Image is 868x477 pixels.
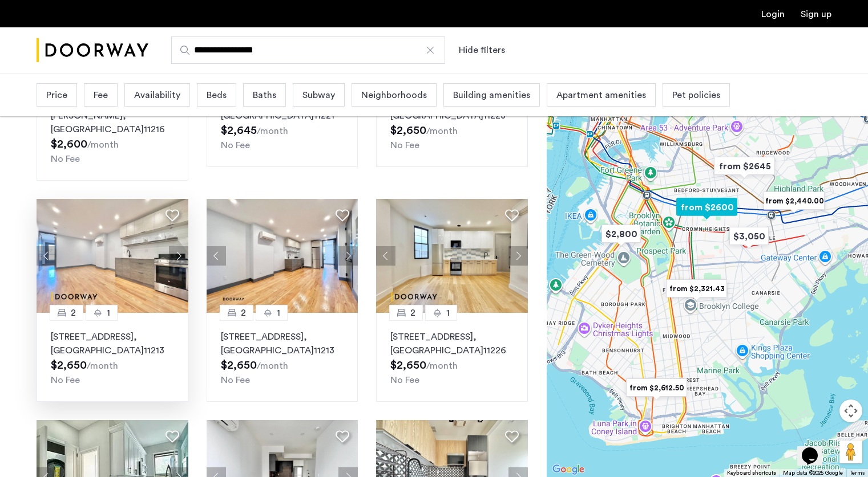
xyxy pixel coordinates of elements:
[390,141,419,150] span: No Fee
[446,306,450,320] span: 1
[390,360,426,371] span: $2,650
[51,154,80,164] span: No Fee
[361,88,427,102] span: Neighborhoods
[657,271,736,306] div: from $2,321.43
[720,219,778,254] div: $3,050
[672,88,720,102] span: Pet policies
[754,184,834,218] div: from $2,440.00
[207,199,358,313] img: 2012_638614321085423384.jpeg
[376,313,528,402] a: 21[STREET_ADDRESS], [GEOGRAPHIC_DATA]11226No Fee
[51,360,87,371] span: $2,650
[207,78,358,167] a: 22[STREET_ADDRESS], [GEOGRAPHIC_DATA]11221No Fee
[390,376,419,385] span: No Fee
[257,127,288,136] sub: /month
[169,246,188,266] button: Next apartment
[171,36,445,64] input: Apartment Search
[376,199,528,313] img: dc6efc1f-24ba-4395-9182-45437e21be9a_638906327222857219.jpeg
[221,360,257,371] span: $2,650
[241,306,246,320] span: 2
[37,246,56,266] button: Previous apartment
[51,330,174,357] p: [STREET_ADDRESS] 11213
[302,88,335,102] span: Subway
[207,246,226,266] button: Previous apartment
[107,306,110,320] span: 1
[253,88,276,102] span: Baths
[221,141,250,150] span: No Fee
[390,125,426,136] span: $2,650
[207,88,227,102] span: Beds
[37,29,148,72] img: logo
[51,376,80,385] span: No Fee
[221,330,344,357] p: [STREET_ADDRESS] 11213
[797,431,834,466] iframe: chat widget
[37,313,188,402] a: 21[STREET_ADDRESS], [GEOGRAPHIC_DATA]11213No Fee
[221,125,257,136] span: $2,645
[761,10,785,19] a: Login
[453,88,530,102] span: Building amenities
[376,78,528,167] a: 21[STREET_ADDRESS], [GEOGRAPHIC_DATA]11223No Fee
[87,140,119,149] sub: /month
[376,246,395,266] button: Previous apartment
[801,10,831,19] a: Registration
[839,441,862,463] button: Drag Pegman onto the map to open Street View
[207,313,358,402] a: 21[STREET_ADDRESS], [GEOGRAPHIC_DATA]11213No Fee
[617,370,696,405] div: from $2,612.50
[783,470,843,476] span: Map data ©2025 Google
[277,306,280,320] span: 1
[550,462,587,477] img: Google
[426,127,458,136] sub: /month
[667,190,746,225] div: from $2600
[850,469,865,477] a: Terms (opens in new tab)
[410,306,415,320] span: 2
[51,138,87,150] span: $2,600
[426,361,458,370] sub: /month
[94,88,108,102] span: Fee
[134,88,180,102] span: Availability
[37,29,148,72] a: Cazamio Logo
[705,149,784,184] div: from $2645
[556,88,646,102] span: Apartment amenities
[46,88,67,102] span: Price
[257,361,288,370] sub: /month
[390,330,514,357] p: [STREET_ADDRESS] 11226
[37,199,188,313] img: 4f6b9112-ac7c-4443-895b-e950d3f5df76_638846563479830772.jpeg
[87,361,118,370] sub: /month
[727,469,776,477] button: Keyboard shortcuts
[221,376,250,385] span: No Fee
[37,78,188,181] a: 01[STREET_ADDRESS][PERSON_NAME], [GEOGRAPHIC_DATA]11216No Fee
[71,306,76,320] span: 2
[338,246,358,266] button: Next apartment
[839,399,862,422] button: Map camera controls
[459,43,505,57] button: Show or hide filters
[508,246,528,266] button: Next apartment
[592,217,650,251] div: $2,800
[550,462,587,477] a: Open this area in Google Maps (opens a new window)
